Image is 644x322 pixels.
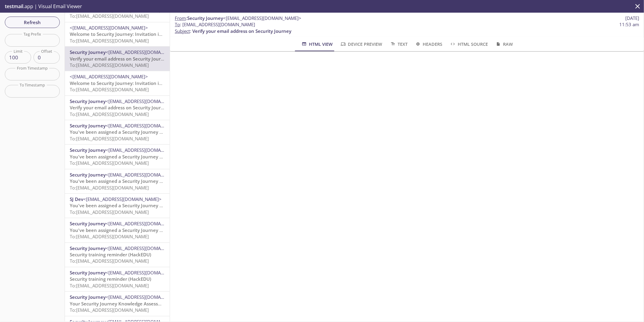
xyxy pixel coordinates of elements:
span: Welcome to Security Journey! [Action Required] [70,7,173,13]
span: Refresh [10,18,55,26]
span: To: [EMAIL_ADDRESS][DOMAIN_NAME] [70,62,149,68]
span: You've been assigned a Security Journey Knowledge Assessment [70,227,211,233]
span: Security Journey [70,270,106,276]
span: To: [EMAIL_ADDRESS][DOMAIN_NAME] [70,111,149,117]
span: Text [390,40,408,48]
span: Welcome to Security Journey: Invitation instructions [70,80,184,86]
span: You've been assigned a Security Journey Knowledge Assessment [70,178,211,184]
p: : [175,21,639,34]
span: [DATE] [625,15,639,21]
span: <[EMAIL_ADDRESS][DOMAIN_NAME]> [83,196,162,202]
div: Security Journey<[EMAIL_ADDRESS][DOMAIN_NAME]>Verify your email address on Security JourneyTo:[EM... [65,47,170,71]
span: To: [EMAIL_ADDRESS][DOMAIN_NAME] [70,136,149,142]
span: <[EMAIL_ADDRESS][DOMAIN_NAME]> [70,25,148,31]
div: Security Journey<[EMAIL_ADDRESS][DOMAIN_NAME]>You've been assigned a Security Journey Knowledge A... [65,120,170,144]
span: You've been assigned a Security Journey Knowledge Assessment [70,129,211,135]
button: Refresh [5,17,60,28]
span: Your Security Journey Knowledge Assessment is Waiting [70,301,192,307]
span: Security training reminder (HackEDU) [70,252,151,258]
span: HTML Source [450,40,488,48]
span: <[EMAIL_ADDRESS][DOMAIN_NAME]> [106,98,184,104]
div: Security Journey<[EMAIL_ADDRESS][DOMAIN_NAME]>Your Security Journey Knowledge Assessment is Waiti... [65,292,170,316]
div: Security Journey<[EMAIL_ADDRESS][DOMAIN_NAME]>You've been assigned a Security Journey Knowledge A... [65,145,170,169]
span: <[EMAIL_ADDRESS][DOMAIN_NAME]> [106,245,184,251]
span: To: [EMAIL_ADDRESS][DOMAIN_NAME] [70,209,149,215]
div: Security Journey<[EMAIL_ADDRESS][DOMAIN_NAME]>You've been assigned a Security Journey Knowledge A... [65,169,170,193]
span: Security Journey [70,147,106,153]
span: Subject [175,28,190,34]
div: <[EMAIL_ADDRESS][DOMAIN_NAME]>Welcome to Security Journey: Invitation instructionsTo:[EMAIL_ADDRE... [65,22,170,46]
span: Security Journey [70,98,106,104]
span: To: [EMAIL_ADDRESS][DOMAIN_NAME] [70,283,149,289]
span: Verify your email address on Security Journey [70,56,169,62]
span: <[EMAIL_ADDRESS][DOMAIN_NAME]> [106,172,184,178]
div: SJ Dev<[EMAIL_ADDRESS][DOMAIN_NAME]>You've been assigned a Security Journey Knowledge AssessmentT... [65,194,170,218]
span: To: [EMAIL_ADDRESS][DOMAIN_NAME] [70,160,149,166]
div: Security Journey<[EMAIL_ADDRESS][DOMAIN_NAME]>You've been assigned a Security Journey Knowledge A... [65,218,170,242]
span: testmail [5,3,23,10]
span: Headers [415,40,442,48]
span: HTML View [301,40,333,48]
span: <[EMAIL_ADDRESS][DOMAIN_NAME]> [106,49,184,55]
span: Security Journey [187,15,223,21]
span: 11:53 am [619,21,639,28]
span: <[EMAIL_ADDRESS][DOMAIN_NAME]> [223,15,301,21]
span: <[EMAIL_ADDRESS][DOMAIN_NAME]> [106,123,184,129]
span: To [175,21,180,27]
span: Device Preview [340,40,382,48]
span: To: [EMAIL_ADDRESS][DOMAIN_NAME] [70,38,149,44]
span: Security Journey [70,172,106,178]
span: Security Journey [70,49,106,55]
span: : [EMAIL_ADDRESS][DOMAIN_NAME] [175,21,255,28]
span: You've been assigned a Security Journey Knowledge Assessment [70,154,211,160]
span: To: [EMAIL_ADDRESS][DOMAIN_NAME] [70,13,149,19]
span: <[EMAIL_ADDRESS][DOMAIN_NAME]> [106,270,184,276]
div: Security Journey<[EMAIL_ADDRESS][DOMAIN_NAME]>Verify your email address on Security JourneyTo:[EM... [65,96,170,120]
span: Security training reminder (HackEDU) [70,276,151,282]
span: You've been assigned a Security Journey Knowledge Assessment [70,202,211,208]
span: Welcome to Security Journey: Invitation instructions [70,31,184,37]
span: <[EMAIL_ADDRESS][DOMAIN_NAME]> [106,147,184,153]
span: Verify your email address on Security Journey [70,105,169,111]
span: From [175,15,186,21]
div: Security Journey<[EMAIL_ADDRESS][DOMAIN_NAME]>Security training reminder (HackEDU)To:[EMAIL_ADDRE... [65,243,170,267]
span: SJ Dev [70,196,83,202]
span: <[EMAIL_ADDRESS][DOMAIN_NAME]> [106,294,184,300]
span: To: [EMAIL_ADDRESS][DOMAIN_NAME] [70,233,149,239]
span: To: [EMAIL_ADDRESS][DOMAIN_NAME] [70,258,149,264]
span: <[EMAIL_ADDRESS][DOMAIN_NAME]> [70,73,148,80]
div: Security Journey<[EMAIL_ADDRESS][DOMAIN_NAME]>Security training reminder (HackEDU)To:[EMAIL_ADDRE... [65,267,170,291]
div: <[EMAIL_ADDRESS][DOMAIN_NAME]>Welcome to Security Journey: Invitation instructionsTo:[EMAIL_ADDRE... [65,71,170,95]
span: Raw [495,40,513,48]
span: Security Journey [70,220,106,227]
span: Security Journey [70,123,106,129]
span: <[EMAIL_ADDRESS][DOMAIN_NAME]> [106,220,184,227]
span: : [175,15,301,21]
span: To: [EMAIL_ADDRESS][DOMAIN_NAME] [70,307,149,313]
span: To: [EMAIL_ADDRESS][DOMAIN_NAME] [70,185,149,191]
span: Security Journey [70,245,106,251]
span: Security Journey [70,294,106,300]
span: Verify your email address on Security Journey [192,28,291,34]
span: To: [EMAIL_ADDRESS][DOMAIN_NAME] [70,86,149,92]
